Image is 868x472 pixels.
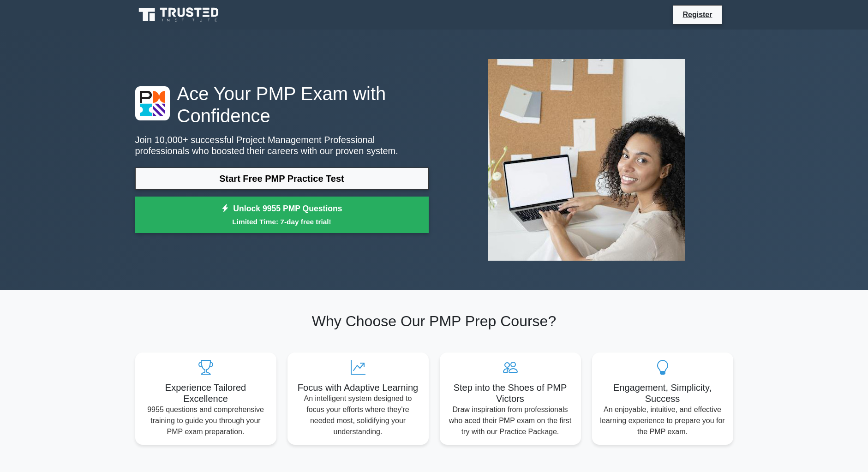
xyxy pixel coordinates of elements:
p: 9955 questions and comprehensive training to guide you through your PMP exam preparation. [143,404,269,437]
h5: Focus with Adaptive Learning [295,382,421,393]
h5: Engagement, Simplicity, Success [599,382,726,404]
a: Unlock 9955 PMP QuestionsLimited Time: 7-day free trial! [135,197,429,233]
h1: Ace Your PMP Exam with Confidence [135,83,429,127]
p: Join 10,000+ successful Project Management Professional professionals who boosted their careers w... [135,134,429,156]
p: An enjoyable, intuitive, and effective learning experience to prepare you for the PMP exam. [599,404,726,437]
h5: Step into the Shoes of PMP Victors [447,382,574,404]
p: An intelligent system designed to focus your efforts where they're needed most, solidifying your ... [295,393,421,437]
p: Draw inspiration from professionals who aced their PMP exam on the first try with our Practice Pa... [447,404,574,437]
h5: Experience Tailored Excellence [143,382,269,404]
small: Limited Time: 7-day free trial! [147,216,417,227]
a: Register [677,9,718,20]
h2: Why Choose Our PMP Prep Course? [135,312,733,330]
a: Start Free PMP Practice Test [135,167,429,190]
